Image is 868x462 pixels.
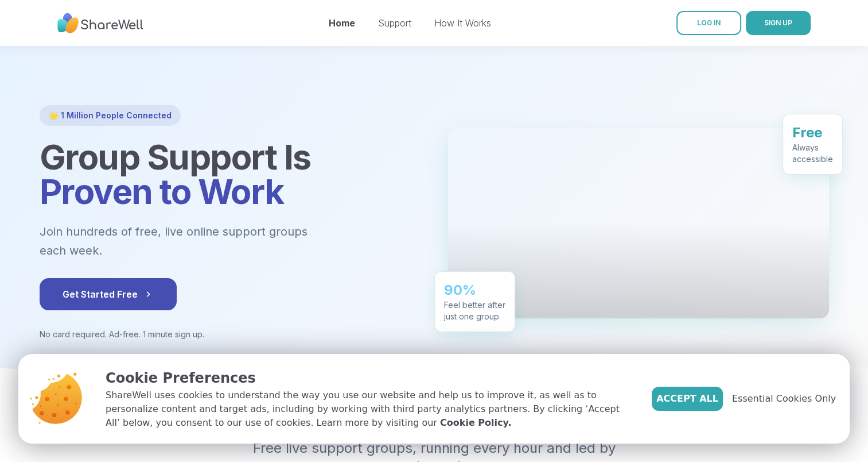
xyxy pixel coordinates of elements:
[57,7,143,39] img: ShareWell Nav Logo
[732,392,836,406] span: Essential Cookies Only
[656,392,718,406] span: Accept All
[746,11,811,35] button: SIGN UP
[329,17,355,29] a: Home
[40,140,421,209] h1: Group Support Is
[434,17,491,29] a: How It Works
[792,118,833,136] div: Free
[378,17,411,29] a: Support
[652,387,723,411] button: Accept All
[764,18,792,27] span: SIGN UP
[106,368,633,388] p: Cookie Preferences
[40,105,181,126] div: 🌟 1 Million People Connected
[440,416,511,430] a: Cookie Policy.
[40,222,370,260] p: Join hundreds of free, live online support groups each week.
[63,287,154,301] span: Get Started Free
[792,136,833,159] div: Always accessible
[106,388,633,430] p: ShareWell uses cookies to understand the way you use our website and help us to improve it, as we...
[444,294,505,317] div: Feel better after just one group
[444,275,505,294] div: 90%
[676,11,741,35] a: LOG IN
[40,329,421,340] p: No card required. Ad-free. 1 minute sign up.
[40,278,177,310] button: Get Started Free
[40,171,284,212] span: Proven to Work
[697,18,721,27] span: LOG IN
